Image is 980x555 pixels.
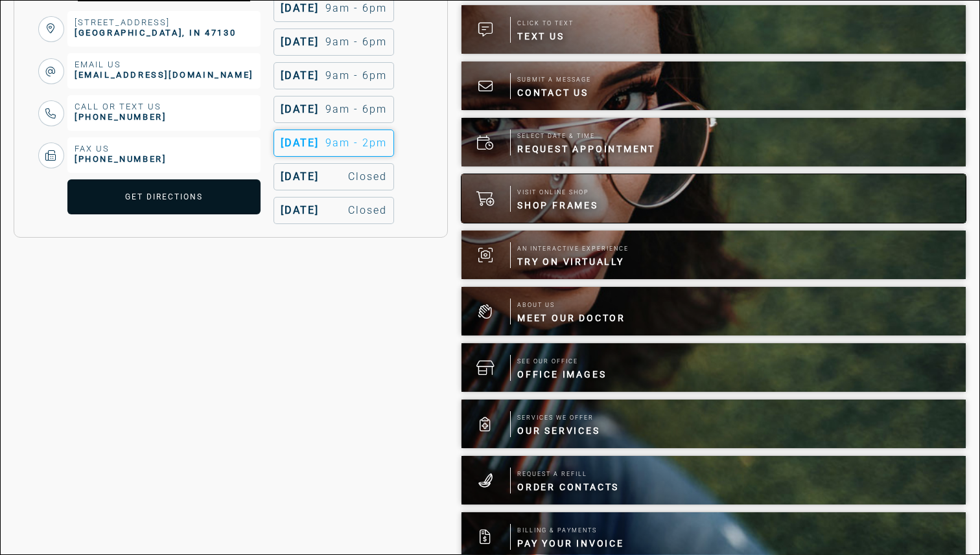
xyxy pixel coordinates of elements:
a: Visit Online Shop Shop Frames [461,174,966,223]
a: Request A Refill Order Contacts [461,455,966,505]
span: Request Appointment [517,142,655,155]
a: About Us Meet Our Doctor [461,286,966,336]
a: Get Directions [67,179,261,214]
span: [DATE] [281,170,319,183]
span: 9am - 2pm [319,137,387,150]
span: Office Images [517,368,606,381]
span: Try On Virtually [517,255,629,268]
a: An Interactive Experience Try On Virtually [461,230,966,280]
span: Email Us [75,60,253,69]
span: 9am - 6pm [319,2,387,15]
span: An Interactive Experience [517,242,629,255]
a: Fax Us [PHONE_NUMBER] [67,137,261,173]
span: [GEOGRAPHIC_DATA], IN 47130 [75,27,236,40]
span: Closed [342,170,387,183]
a: Click to Text Text Us [461,5,966,54]
span: 9am - 6pm [319,36,387,49]
span: Visit Online Shop [517,186,598,199]
a: See Our Office Office Images [461,343,966,392]
span: Click to Text [517,17,574,30]
span: [DATE] [281,69,319,82]
span: Submit a Message [517,73,591,86]
a: [STREET_ADDRESS] [GEOGRAPHIC_DATA], IN 47130 [67,11,261,47]
span: Fax Us [75,144,166,153]
span: Billing & Payments [517,524,624,537]
span: [PHONE_NUMBER] [75,111,166,124]
span: [PHONE_NUMBER] [75,153,166,166]
span: Services We Offer [517,411,600,424]
span: Get Directions [125,192,203,201]
span: Shop Frames [517,199,598,212]
span: [DATE] [281,137,319,150]
span: [DATE] [281,103,319,116]
span: Our Services [517,424,600,437]
span: [EMAIL_ADDRESS][DOMAIN_NAME] [75,69,253,82]
span: [STREET_ADDRESS] [75,18,236,27]
span: 9am - 6pm [319,103,387,116]
a: Call or Text Us [PHONE_NUMBER] [67,95,261,131]
a: Email Us [EMAIL_ADDRESS][DOMAIN_NAME] [67,53,261,89]
span: Text Us [517,30,574,43]
span: Pay Your Invoice [517,537,624,550]
span: Request A Refill [517,468,619,481]
span: Closed [342,204,387,217]
span: Order Contacts [517,481,619,493]
span: 9am - 6pm [319,69,387,82]
span: Call or Text Us [75,102,166,111]
span: Contact Us [517,86,591,99]
span: See Our Office [517,355,606,368]
a: Select Date & Time Request Appointment [461,117,966,167]
a: Submit a Message Contact Us [461,61,966,111]
span: [DATE] [281,36,319,49]
span: [DATE] [281,204,319,217]
span: Select Date & Time [517,130,655,142]
a: Services We Offer Our Services [461,399,966,449]
span: About Us [517,299,625,311]
span: Meet Our Doctor [517,311,625,324]
span: [DATE] [281,2,319,15]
